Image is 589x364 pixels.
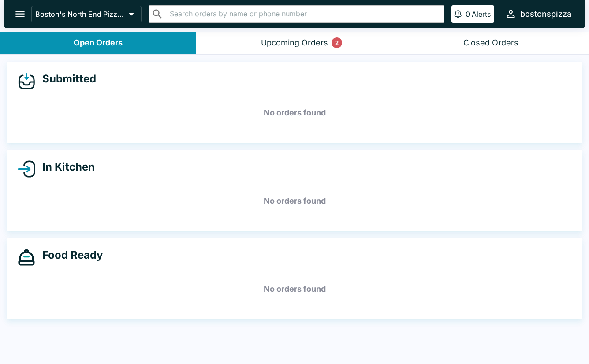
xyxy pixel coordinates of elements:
[35,72,96,85] h4: Submitted
[261,38,328,48] div: Upcoming Orders
[520,9,571,19] div: bostonspizza
[35,10,125,19] p: Boston's North End Pizza Bakery
[9,3,31,25] button: open drawer
[167,8,440,20] input: Search orders by name or phone number
[501,4,575,23] button: bostonspizza
[466,10,470,19] p: 0
[18,97,571,129] h5: No orders found
[35,160,95,174] h4: In Kitchen
[74,38,123,48] div: Open Orders
[18,185,571,217] h5: No orders found
[18,273,571,305] h5: No orders found
[35,249,103,262] h4: Food Ready
[472,10,491,19] p: Alerts
[335,38,339,47] p: 2
[31,6,142,22] button: Boston's North End Pizza Bakery
[463,38,518,48] div: Closed Orders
